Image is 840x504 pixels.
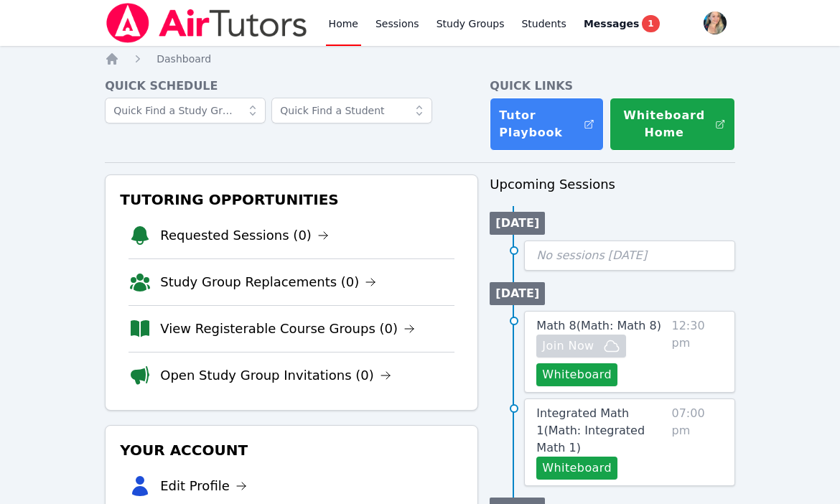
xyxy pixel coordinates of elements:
[105,52,735,66] nav: Breadcrumb
[536,248,647,262] span: No sessions [DATE]
[105,98,266,123] input: Quick Find a Study Group
[117,437,466,463] h3: Your Account
[160,365,391,386] a: Open Study Group Invitations (0)
[160,319,415,339] a: View Registerable Course Groups (0)
[490,78,734,95] h4: Quick Links
[536,335,625,358] button: Join Now
[536,363,617,386] button: Whiteboard
[117,187,466,213] h3: Tutoring Opportunities
[490,212,545,235] li: [DATE]
[536,405,666,457] a: Integrated Math 1(Math: Integrated Math 1)
[160,476,247,496] a: Edit Profile
[271,98,432,123] input: Quick Find a Student
[105,78,478,95] h4: Quick Schedule
[490,174,734,195] h3: Upcoming Sessions
[160,272,376,292] a: Study Group Replacements (0)
[642,15,659,32] span: 1
[105,3,308,43] img: Air Tutors
[536,406,645,454] span: Integrated Math 1 ( Math: Integrated Math 1 )
[157,52,211,66] a: Dashboard
[610,98,735,151] button: Whiteboard Home
[584,17,639,31] span: Messages
[160,225,329,246] a: Requested Sessions (0)
[490,282,545,305] li: [DATE]
[671,405,722,480] span: 07:00 pm
[490,98,604,151] a: Tutor Playbook
[157,53,211,65] span: Dashboard
[671,317,722,386] span: 12:30 pm
[536,457,617,480] button: Whiteboard
[536,319,661,332] span: Math 8 ( Math: Math 8 )
[536,317,661,335] a: Math 8(Math: Math 8)
[542,337,594,355] span: Join Now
